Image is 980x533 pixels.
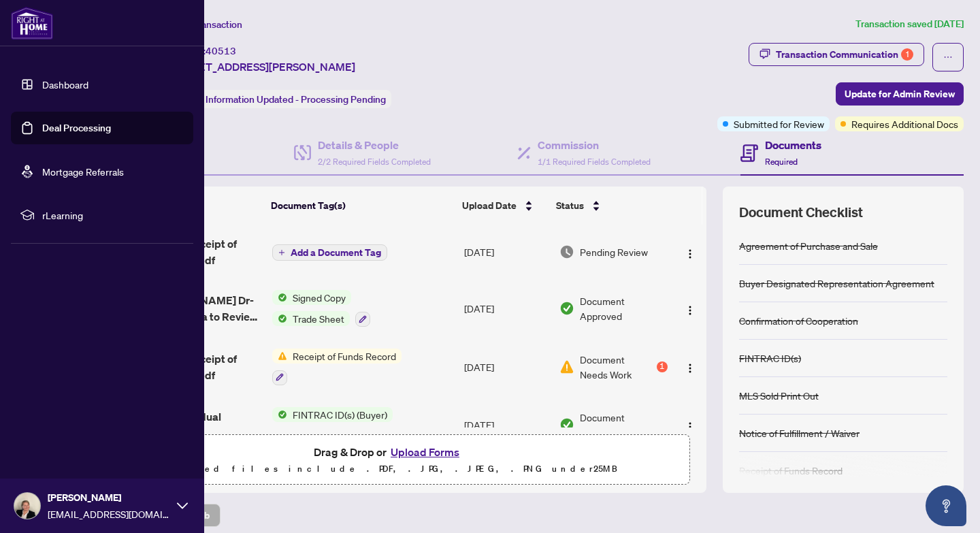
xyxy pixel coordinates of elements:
img: Status Icon [272,349,287,364]
span: Document Needs Work [580,352,654,382]
button: Logo [679,356,701,378]
div: MLS Sold Print Out [739,388,819,403]
td: [DATE] [459,338,554,396]
span: Trade Sheet [287,311,350,326]
img: Status Icon [272,407,287,422]
img: Logo [685,363,696,374]
span: 2/2 Required Fields Completed [318,157,431,167]
td: [DATE] [459,279,554,338]
article: Transaction saved [DATE] [855,16,964,32]
span: Status [556,198,584,213]
span: Information Updated - Processing Pending [206,93,386,106]
img: Document Status [559,301,574,316]
span: [STREET_ADDRESS][PERSON_NAME] [169,59,355,75]
span: Signed Copy [287,290,351,305]
div: 1 [901,48,913,61]
span: [PERSON_NAME] [48,490,170,505]
span: Drag & Drop orUpload FormsSupported files include .PDF, .JPG, .JPEG, .PNG under25MB [88,435,689,485]
img: Logo [685,248,696,259]
button: Logo [679,297,701,319]
span: Submitted for Review [734,116,824,131]
span: Document Checklist [739,203,863,222]
td: [DATE] [459,225,554,279]
a: Deal Processing [42,122,111,134]
td: [DATE] [459,396,554,455]
img: logo [11,7,53,39]
div: Buyer Designated Representation Agreement [739,276,934,291]
th: Document Tag(s) [265,187,457,225]
span: Receipt of Funds Record [287,349,402,364]
div: 1 [657,361,668,372]
span: Document Approved [580,293,668,323]
span: Drag & Drop or [314,443,463,461]
button: Status IconSigned CopyStatus IconTrade Sheet [272,290,370,327]
button: Upload Forms [387,443,463,461]
th: Status [551,187,669,225]
h4: Details & People [318,137,431,153]
span: FINTRAC ID(s) (Buyer) [287,407,393,422]
span: Add a Document Tag [291,248,381,257]
img: Status Icon [272,311,287,326]
span: 1/1 Required Fields Completed [538,157,651,167]
span: 40513 [206,45,236,57]
img: Logo [685,305,696,316]
span: Document Approved [580,410,668,440]
span: Upload Date [462,198,517,213]
div: Transaction Communication [776,44,913,65]
div: Agreement of Purchase and Sale [739,238,878,253]
button: Status IconFINTRAC ID(s) (Buyer) [272,407,393,444]
img: Status Icon [272,290,287,305]
img: Profile Icon [14,493,40,519]
button: Add a Document Tag [272,244,387,261]
span: Pending Review [580,244,648,259]
span: [EMAIL_ADDRESS][DOMAIN_NAME] [48,506,170,521]
span: plus [278,249,285,256]
button: Add a Document Tag [272,244,387,261]
span: ellipsis [943,52,953,62]
img: Document Status [559,359,574,374]
img: Document Status [559,244,574,259]
span: Required [765,157,798,167]
div: Notice of Fulfillment / Waiver [739,425,860,440]
span: Update for Admin Review [845,83,955,105]
button: Status IconReceipt of Funds Record [272,349,402,385]
a: Dashboard [42,78,88,91]
button: Open asap [926,485,966,526]
p: Supported files include .PDF, .JPG, .JPEG, .PNG under 25 MB [96,461,681,477]
th: Upload Date [457,187,551,225]
span: View Transaction [169,18,242,31]
a: Mortgage Referrals [42,165,124,178]
span: Requires Additional Docs [851,116,958,131]
button: Logo [679,414,701,436]
img: Logo [685,421,696,432]
button: Transaction Communication1 [749,43,924,66]
div: FINTRAC ID(s) [739,351,801,366]
span: rLearning [42,208,184,223]
h4: Documents [765,137,821,153]
h4: Commission [538,137,651,153]
div: Status: [169,90,391,108]
button: Logo [679,241,701,263]
img: Document Status [559,417,574,432]
button: Update for Admin Review [836,82,964,106]
div: Confirmation of Cooperation [739,313,858,328]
